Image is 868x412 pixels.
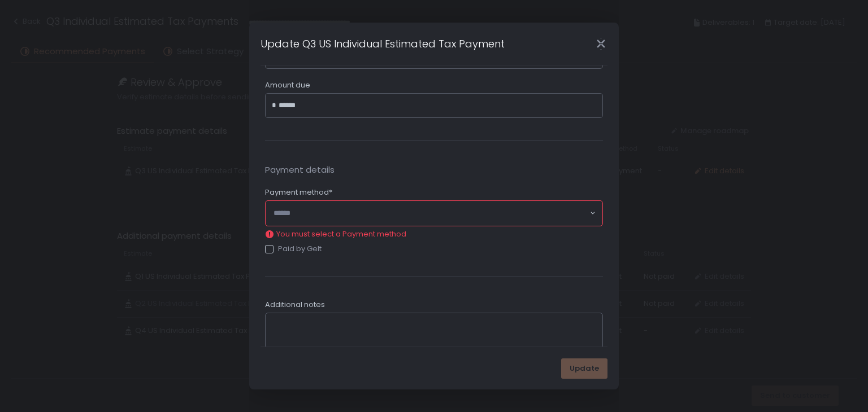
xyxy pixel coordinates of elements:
[261,36,505,51] h1: Update Q3 US Individual Estimated Tax Payment
[265,300,325,310] span: Additional notes
[265,80,310,90] span: Amount due
[274,208,589,219] input: Search for option
[265,187,332,198] span: Payment method*
[276,229,406,239] span: You must select a Payment method
[266,201,602,226] div: Search for option
[583,37,619,50] div: Close
[265,164,603,177] span: Payment details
